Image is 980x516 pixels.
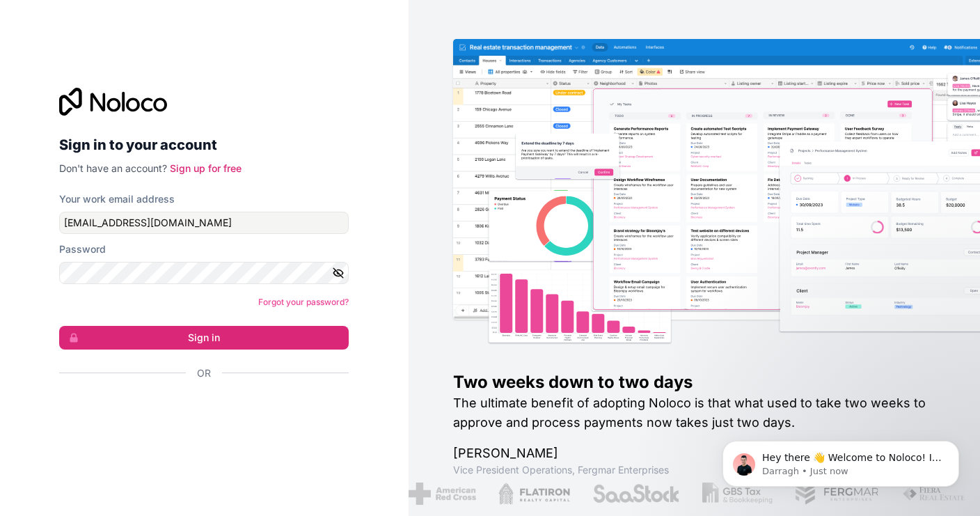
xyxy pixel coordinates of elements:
[52,396,345,426] iframe: Sign in with Google Button
[425,483,498,505] img: /assets/flatiron-C8eUkumj.png
[453,393,935,432] h2: The ultimate benefit of adopting Noloco is that what used to take two weeks to approve and proces...
[170,162,242,174] a: Sign up for free
[59,212,349,234] input: Email address
[258,297,349,307] a: Forgot your password?
[59,162,167,174] span: Don't have an account?
[59,262,349,284] input: Password
[702,412,980,509] iframe: Intercom notifications message
[59,132,349,157] h2: Sign in to your account
[59,326,349,350] button: Sign in
[197,366,211,380] span: Or
[519,483,607,505] img: /assets/saastock-C6Zbiodz.png
[59,192,175,206] label: Your work email address
[453,444,935,463] h1: [PERSON_NAME]
[453,371,935,393] h1: Two weeks down to two days
[59,242,106,256] label: Password
[629,483,700,505] img: /assets/gbstax-C-GtDUiK.png
[453,463,935,477] h1: Vice President Operations , Fergmar Enterprises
